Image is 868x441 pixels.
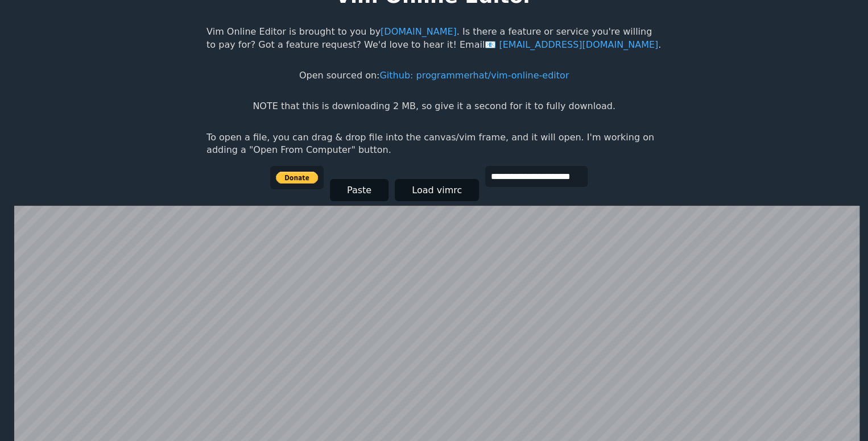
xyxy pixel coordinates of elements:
p: Vim Online Editor is brought to you by . Is there a feature or service you're willing to pay for?... [206,26,662,51]
a: [DOMAIN_NAME] [381,26,457,37]
a: Github: programmerhat/vim-online-editor [379,70,569,81]
p: Open sourced on: [299,69,569,82]
p: To open a file, you can drag & drop file into the canvas/vim frame, and it will open. I'm working... [206,131,662,157]
a: [EMAIL_ADDRESS][DOMAIN_NAME] [485,39,658,50]
button: Paste [330,179,388,201]
p: NOTE that this is downloading 2 MB, so give it a second for it to fully download. [253,100,615,113]
button: Load vimrc [395,179,479,201]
